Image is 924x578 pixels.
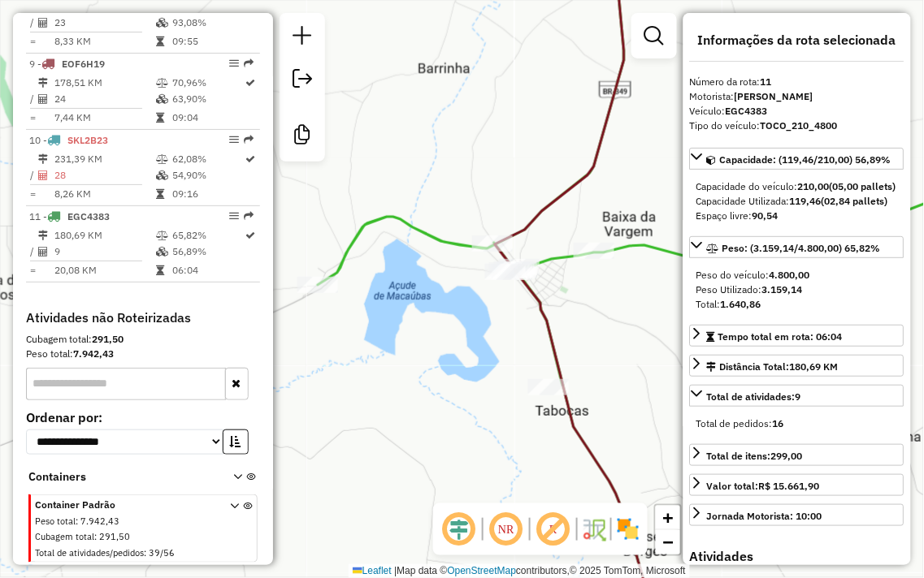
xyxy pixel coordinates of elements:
span: | [394,565,397,576]
div: Total de atividades:9 [690,410,904,438]
em: Rota exportada [244,135,254,144]
i: Total de Atividades [38,170,48,180]
div: Espaço livre: [696,209,898,223]
strong: 9 [796,390,801,403]
i: Tempo total em rota [156,189,164,199]
span: 291,50 [99,531,130,542]
td: 231,39 KM [54,151,155,167]
a: Zoom in [656,506,680,530]
strong: 4.800,00 [770,269,810,281]
div: Total de itens: [707,449,803,464]
div: Número da rota: [690,75,904,89]
td: 70,96% [171,75,245,91]
em: Opções [229,211,239,221]
td: 06:04 [171,262,245,278]
i: Tempo total em rota [156,37,164,46]
strong: [PERSON_NAME] [735,90,813,102]
td: 54,90% [171,167,245,183]
a: Jornada Motorista: 10:00 [690,504,904,526]
td: / [29,91,37,107]
a: Exibir filtros [638,19,670,52]
strong: 90,54 [753,209,779,222]
td: 62,08% [171,151,245,167]
i: Tempo total em rota [156,113,164,123]
span: Tempo total em rota: 06:04 [718,330,843,343]
strong: 119,46 [790,195,822,207]
span: Peso total [35,515,76,527]
td: 9 [54,244,155,260]
em: Opções [229,58,239,68]
span: 7.942,43 [80,515,119,527]
span: Ocultar NR [487,510,526,549]
a: Valor total:R$ 15.661,90 [690,474,904,496]
a: Exportar sessão [286,63,319,99]
div: Peso total: [26,347,260,361]
i: Total de Atividades [38,18,48,28]
div: Capacidade do veículo: [696,179,898,194]
div: Valor total: [707,479,820,494]
a: OpenStreetMap [448,565,517,576]
strong: 291,50 [92,333,124,345]
strong: (02,84 pallets) [822,195,888,207]
strong: 299,00 [771,450,803,462]
strong: TOCO_210_4800 [761,119,838,132]
td: 23 [54,15,155,31]
h4: Atividades [690,549,904,564]
img: Fluxo de ruas [581,516,607,542]
strong: 3.159,14 [762,283,803,295]
td: 180,69 KM [54,227,155,244]
span: : [94,531,97,542]
i: % de utilização do peso [156,154,168,164]
div: Jornada Motorista: 10:00 [707,509,822,524]
i: Total de Atividades [38,94,48,104]
i: % de utilização da cubagem [156,247,168,257]
span: Peso do veículo: [696,269,810,281]
span: Ocultar deslocamento [440,510,479,549]
td: = [29,262,37,278]
td: = [29,186,37,202]
td: = [29,33,37,50]
td: 28 [54,167,155,183]
div: Cubagem total: [26,332,260,347]
span: 180,69 KM [790,360,839,373]
td: 24 [54,91,155,107]
div: Total de pedidos: [696,416,898,431]
em: Rota exportada [244,211,254,221]
i: % de utilização do peso [156,78,168,88]
a: Leaflet [353,565,392,576]
td: 09:04 [171,110,245,126]
span: Total de atividades/pedidos [35,547,144,559]
a: Total de atividades:9 [690,385,904,407]
span: EOF6H19 [62,58,105,70]
strong: 210,00 [798,180,830,192]
i: Rota otimizada [246,154,256,164]
span: Total de atividades: [707,390,801,403]
a: Peso: (3.159,14/4.800,00) 65,82% [690,236,904,258]
td: 65,82% [171,227,245,244]
div: Veículo: [690,104,904,119]
span: Containers [28,468,212,485]
div: Capacidade Utilizada: [696,194,898,209]
td: 93,08% [171,15,245,31]
td: 20,08 KM [54,262,155,278]
span: 9 - [29,58,105,70]
i: Distância Total [38,231,48,240]
label: Ordenar por: [26,408,260,427]
td: 178,51 KM [54,75,155,91]
strong: 1.640,86 [721,298,761,310]
span: : [76,515,78,527]
span: : [144,547,146,559]
span: Peso: (3.159,14/4.800,00) 65,82% [722,242,881,254]
strong: 7.942,43 [73,347,114,360]
div: Peso: (3.159,14/4.800,00) 65,82% [690,261,904,318]
i: Distância Total [38,154,48,164]
h4: Atividades não Roteirizadas [26,310,260,326]
td: 09:55 [171,33,245,50]
em: Rota exportada [244,58,254,68]
a: Zoom out [656,530,680,554]
div: Peso Utilizado: [696,283,898,297]
td: 8,26 KM [54,186,155,202]
a: Tempo total em rota: 06:04 [690,325,904,347]
span: 11 - [29,210,110,222]
a: Nova sessão e pesquisa [286,19,319,56]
